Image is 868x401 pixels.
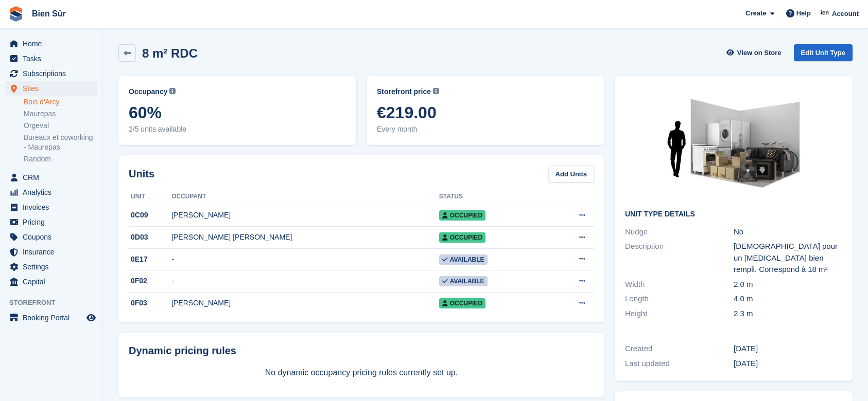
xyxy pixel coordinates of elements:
[171,210,439,221] div: [PERSON_NAME]
[5,311,97,325] a: menu
[625,210,842,218] h2: Unit Type details
[23,81,84,96] span: Sites
[5,51,97,66] a: menu
[820,8,830,19] img: Asmaa Habri
[439,298,485,308] span: Occupied
[9,298,102,308] span: Storefront
[5,230,97,244] a: menu
[734,293,842,305] div: 4.0 m
[5,275,97,289] a: menu
[439,189,546,205] th: Status
[5,185,97,199] a: menu
[24,133,97,152] a: Bureaux et coworking - Maurepas
[5,66,97,81] a: menu
[129,343,594,358] div: Dynamic pricing rules
[377,86,431,97] span: Storefront price
[169,88,176,94] img: icon-info-grey-7440780725fd019a000dd9b08b2336e03edf1995a4989e88bcd33f0948082b44.svg
[439,276,488,286] span: Available
[23,51,84,66] span: Tasks
[23,185,84,199] span: Analytics
[625,308,734,320] div: Height
[439,210,485,221] span: Occupied
[129,254,171,265] div: 0E17
[439,232,485,243] span: Occupied
[24,109,97,119] a: Maurepas
[832,9,859,19] span: Account
[734,308,842,320] div: 2.3 m
[439,254,488,265] span: Available
[377,103,594,122] span: €219.00
[625,343,734,355] div: Created
[171,298,439,308] div: [PERSON_NAME]
[23,260,84,274] span: Settings
[796,8,811,19] span: Help
[625,241,734,276] div: Description
[5,260,97,274] a: menu
[85,312,97,324] a: Preview store
[129,124,346,135] span: 2/5 units available
[28,5,70,22] a: Bien Sûr
[129,232,171,243] div: 0D03
[171,189,439,205] th: Occupant
[129,166,154,181] h2: Units
[734,343,842,355] div: [DATE]
[24,121,97,131] a: Orgeval
[5,37,97,51] a: menu
[142,46,198,60] h2: 8 m² RDC
[656,86,811,202] img: box-8m2.jpg
[23,37,84,51] span: Home
[734,241,842,276] div: [DEMOGRAPHIC_DATA] pour un [MEDICAL_DATA] bien rempli. Correspond à 18 m³
[734,226,842,238] div: No
[5,81,97,96] a: menu
[129,298,171,308] div: 0F03
[625,293,734,305] div: Length
[737,48,782,58] span: View on Store
[734,279,842,290] div: 2.0 m
[625,358,734,370] div: Last updated
[129,189,171,205] th: Unit
[8,6,24,22] img: stora-icon-8386f47178a22dfd0bd8f6a31ec36ba5ce8667c1dd55bd0f319d3a0aa187defe.svg
[23,311,84,325] span: Booking Portal
[129,86,167,97] span: Occupancy
[23,245,84,259] span: Insurance
[129,276,171,286] div: 0F02
[794,44,853,61] a: Edit Unit Type
[129,210,171,221] div: 0C09
[548,166,594,183] a: Add Units
[5,170,97,185] a: menu
[23,66,84,81] span: Subscriptions
[745,8,766,19] span: Create
[24,97,97,107] a: Bois d'Arcy
[129,103,346,122] span: 60%
[23,170,84,185] span: CRM
[377,124,594,135] span: Every month
[734,358,842,370] div: [DATE]
[725,44,786,61] a: View on Store
[625,279,734,290] div: Width
[5,245,97,259] a: menu
[5,200,97,214] a: menu
[129,367,594,379] p: No dynamic occupancy pricing rules currently set up.
[23,275,84,289] span: Capital
[433,88,439,94] img: icon-info-grey-7440780725fd019a000dd9b08b2336e03edf1995a4989e88bcd33f0948082b44.svg
[625,226,734,238] div: Nudge
[23,230,84,244] span: Coupons
[23,215,84,229] span: Pricing
[171,248,439,270] td: -
[171,270,439,293] td: -
[24,154,97,164] a: Random
[23,200,84,214] span: Invoices
[5,215,97,229] a: menu
[171,232,439,243] div: [PERSON_NAME] [PERSON_NAME]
